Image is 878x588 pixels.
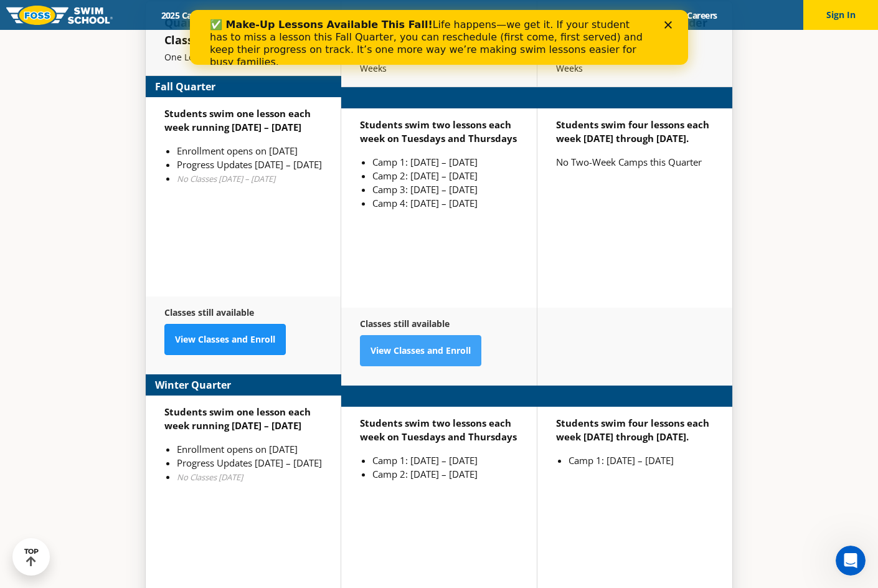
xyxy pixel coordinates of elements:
div: Life happens—we get it. If your student has to miss a lesson this Fall Quarter, you can reschedul... [20,9,458,59]
li: Camp 1: [DATE] – [DATE] [372,155,518,169]
a: Careers [676,9,728,21]
li: Camp 2: [DATE] – [DATE] [372,467,518,481]
h5: Quarterly Once-a-week Classes [164,14,322,49]
div: TOP [24,548,39,567]
img: FOSS Swim School Logo [6,6,113,25]
em: No Classes [DATE] [177,472,243,483]
li: Enrollment opens on [DATE] [177,442,322,456]
li: Camp 2: [DATE] – [DATE] [372,169,518,183]
a: View Classes and Enroll [360,335,481,366]
a: Swim Path® Program [280,9,389,21]
li: Camp 4: [DATE] – [DATE] [372,196,518,210]
li: Camp 3: [DATE] – [DATE] [372,183,518,196]
a: 2025 Calendar [150,9,228,21]
li: Camp 1: [DATE] – [DATE] [372,453,518,467]
strong: Classes still available [164,306,254,318]
em: No Classes [DATE] – [DATE] [177,173,275,184]
a: Blog [637,9,676,21]
strong: Winter Quarter [155,377,231,392]
strong: Students swim two lessons each week on Tuesdays and Thursdays [360,417,517,443]
a: Schools [228,9,280,21]
strong: Classes still available [360,318,450,330]
strong: Students swim four lessons each week [DATE] through [DATE]. [556,118,709,145]
strong: Fall Quarter [155,79,215,94]
a: About [PERSON_NAME] [390,9,506,21]
a: View Classes and Enroll [164,324,286,355]
strong: Students swim two lessons each week on Tuesdays and Thursdays [360,118,517,145]
li: Progress Updates [DATE] – [DATE] [177,158,322,171]
iframe: Intercom live chat [836,546,866,576]
div: Close [474,11,487,19]
b: ✅ Make-Up Lessons Available This Fall! [20,9,243,21]
li: Camp 1: [DATE] – [DATE] [569,453,714,467]
p: No Two-Week Camps this Quarter [556,155,714,169]
strong: Students swim one lesson each week running [DATE] – [DATE] [164,405,311,432]
strong: Students swim four lessons each week [DATE] through [DATE]. [556,417,709,443]
iframe: Intercom live chat banner [190,10,688,65]
li: Enrollment opens on [DATE] [177,144,322,158]
p: One Lesson per Week (Most Popular!) [164,52,322,63]
li: Progress Updates [DATE] – [DATE] [177,456,322,470]
strong: Students swim one lesson each week running [DATE] – [DATE] [164,107,311,133]
a: Swim Like [PERSON_NAME] [505,9,637,21]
